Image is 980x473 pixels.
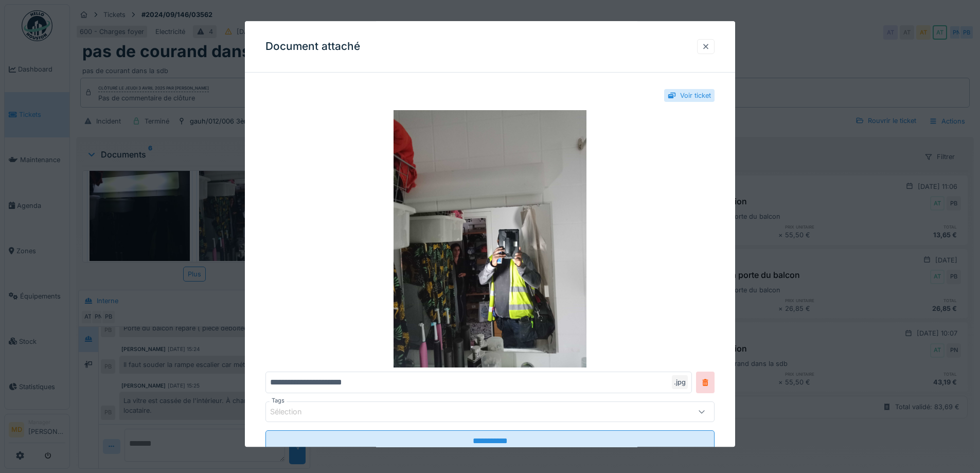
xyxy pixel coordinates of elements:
label: Tags [270,397,287,406]
h3: Document attaché [265,40,360,53]
img: 6c844df1-983b-4472-af73-fc2487d80579-IMG_20240909_102910_134.jpg [265,111,715,368]
div: Voir ticket [680,91,711,100]
div: Sélection [270,407,316,418]
div: .jpg [672,376,688,390]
